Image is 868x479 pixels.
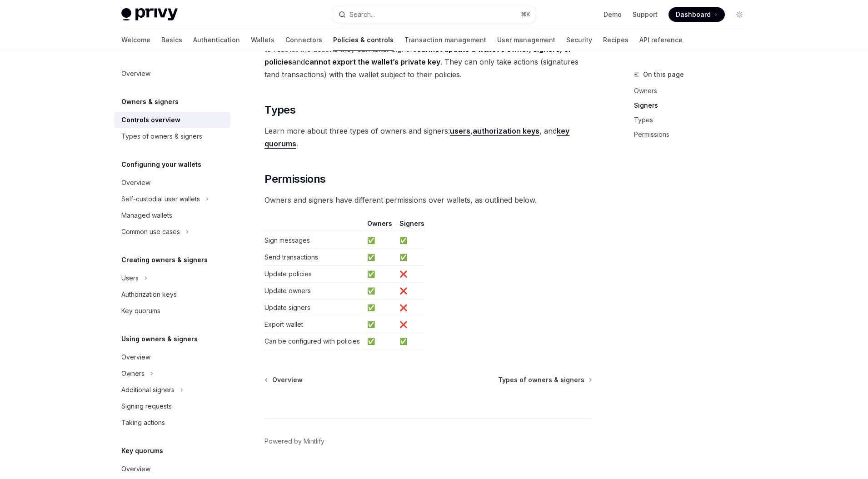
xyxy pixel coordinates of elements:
[676,10,711,19] span: Dashboard
[121,177,150,188] div: Overview
[364,283,396,299] td: ✅
[121,289,177,300] div: Authorization keys
[121,417,165,428] div: Taking actions
[161,29,182,51] a: Basics
[364,232,396,249] td: ✅
[121,226,180,237] div: Common use cases
[264,172,325,186] span: Permissions
[114,65,230,82] a: Overview
[121,159,201,170] h5: Configuring your wallets
[121,445,163,456] h5: Key quorums
[396,219,424,232] th: Signers
[498,375,591,384] a: Types of owners & signers
[264,232,364,249] td: Sign messages
[732,7,747,22] button: Toggle dark mode
[396,266,424,283] td: ❌
[121,8,178,21] img: light logo
[121,368,145,379] div: Owners
[114,349,230,365] a: Overview
[114,382,230,398] button: Additional signers
[121,210,172,221] div: Managed wallets
[396,299,424,316] td: ❌
[121,384,175,395] div: Additional signers
[114,207,230,224] a: Managed wallets
[450,126,470,136] a: users
[404,29,486,51] a: Transaction management
[364,299,396,316] td: ✅
[364,266,396,283] td: ✅
[643,69,684,80] span: On this page
[634,84,754,98] a: Owners
[272,375,303,384] span: Overview
[264,299,364,316] td: Update signers
[264,266,364,283] td: Update policies
[364,249,396,266] td: ✅
[332,6,536,23] button: Search...⌘K
[193,29,240,51] a: Authentication
[396,249,424,266] td: ✅
[634,98,754,113] a: Signers
[265,375,303,384] a: Overview
[603,29,629,51] a: Recipes
[473,126,539,136] a: authorization keys
[633,10,658,19] a: Support
[114,112,230,128] a: Controls overview
[264,125,592,150] span: Learn more about three types of owners and signers: , , and .
[264,249,364,266] td: Send transactions
[668,7,725,22] a: Dashboard
[264,30,592,81] span: A wallet’s owner can add or remove signers on the wallet, and assign policies to each signer to r...
[497,29,555,51] a: User management
[264,103,295,117] span: Types
[333,29,394,51] a: Policies & controls
[114,224,230,240] button: Common use cases
[604,10,622,19] a: Demo
[251,29,274,51] a: Wallets
[121,96,179,107] h5: Owners & signers
[264,333,364,350] td: Can be configured with policies
[114,303,230,319] a: Key quorums
[114,365,230,382] button: Owners
[285,29,322,51] a: Connectors
[121,194,200,205] div: Self-custodial user wallets
[121,464,150,474] div: Overview
[121,401,172,412] div: Signing requests
[121,68,150,79] div: Overview
[264,283,364,299] td: Update owners
[114,461,230,477] a: Overview
[364,316,396,333] td: ✅
[396,316,424,333] td: ❌
[121,273,139,284] div: Users
[264,437,324,446] a: Powered by Mintlify
[639,29,683,51] a: API reference
[121,29,150,51] a: Welcome
[121,352,150,363] div: Overview
[114,286,230,303] a: Authorization keys
[264,194,592,206] span: Owners and signers have different permissions over wallets, as outlined below.
[498,375,584,384] span: Types of owners & signers
[450,126,470,135] strong: users
[364,219,396,232] th: Owners
[634,113,754,127] a: Types
[114,414,230,431] a: Taking actions
[114,128,230,145] a: Types of owners & signers
[121,115,180,125] div: Controls overview
[121,254,208,265] h5: Creating owners & signers
[473,126,539,135] strong: authorization keys
[121,334,198,344] h5: Using owners & signers
[396,232,424,249] td: ✅
[634,127,754,142] a: Permissions
[396,283,424,299] td: ❌
[566,29,592,51] a: Security
[114,191,230,207] button: Self-custodial user wallets
[114,270,230,286] button: Users
[364,333,396,350] td: ✅
[349,9,375,20] div: Search...
[121,305,160,316] div: Key quorums
[121,131,202,142] div: Types of owners & signers
[396,333,424,350] td: ✅
[114,398,230,414] a: Signing requests
[264,316,364,333] td: Export wallet
[521,11,530,18] span: ⌘ K
[305,57,440,66] strong: cannot export the wallet’s private key
[114,175,230,191] a: Overview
